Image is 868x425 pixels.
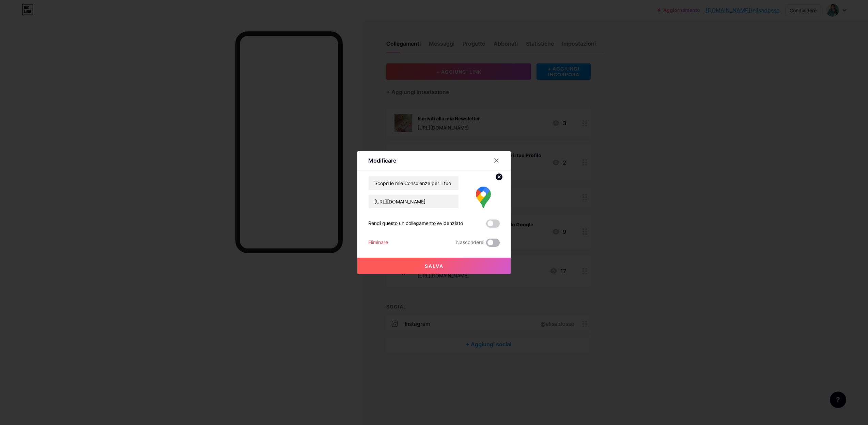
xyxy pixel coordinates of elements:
[456,239,483,245] font: Nascondere
[368,239,388,245] font: Eliminare
[425,263,444,269] font: Salva
[357,258,511,274] button: Salva
[368,157,396,164] font: Modificare
[368,220,463,226] font: Rendi questo un collegamento evidenziato
[369,195,459,208] input: URL
[369,176,459,190] input: Titolo
[467,176,500,209] img: link_thumbnail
